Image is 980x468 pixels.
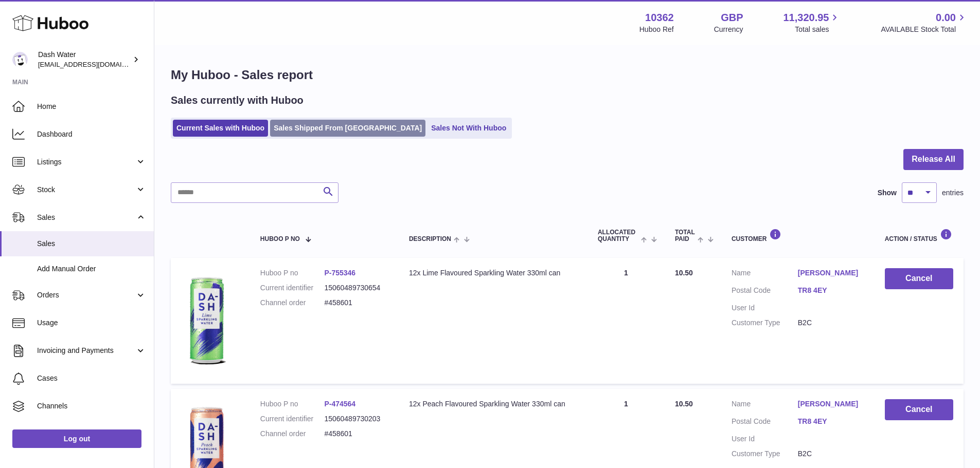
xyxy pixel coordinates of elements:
[324,283,388,293] dd: 15060489730654
[37,346,135,355] span: Invoicing and Payments
[732,303,798,313] dt: User Id
[645,11,674,25] strong: 10362
[260,414,325,424] dt: Current identifier
[260,399,325,409] dt: Huboo P no
[675,269,693,277] span: 10.50
[37,213,135,222] span: Sales
[171,67,964,83] h1: My Huboo - Sales report
[942,188,964,198] span: entries
[409,236,451,242] span: Description
[721,11,743,25] strong: GBP
[903,149,964,170] button: Release All
[260,429,325,439] dt: Channel order
[732,434,798,444] dt: User Id
[885,268,953,289] button: Cancel
[675,400,693,408] span: 10.50
[38,60,151,68] span: [EMAIL_ADDRESS][DOMAIN_NAME]
[587,258,665,384] td: 1
[798,286,864,295] a: TR8 4EY
[714,25,743,34] div: Currency
[37,290,135,300] span: Orders
[795,25,841,34] span: Total sales
[260,298,325,308] dt: Channel order
[324,400,355,408] a: P-474564
[936,11,956,25] span: 0.00
[598,229,638,242] span: ALLOCATED Quantity
[260,268,325,278] dt: Huboo P no
[639,25,674,34] div: Huboo Ref
[260,236,300,242] span: Huboo P no
[798,318,864,328] dd: B2C
[885,399,953,420] button: Cancel
[798,449,864,459] dd: B2C
[37,373,146,383] span: Cases
[732,318,798,328] dt: Customer Type
[732,268,798,280] dt: Name
[38,50,131,69] div: Dash Water
[37,318,146,328] span: Usage
[37,264,146,274] span: Add Manual Order
[409,268,577,278] div: 12x Lime Flavoured Sparkling Water 330ml can
[427,120,510,137] a: Sales Not With Huboo
[324,269,355,277] a: P-755346
[37,157,135,167] span: Listings
[181,268,233,371] img: 103621706197473.png
[12,429,141,448] a: Log out
[783,11,841,34] a: 11,320.95 Total sales
[878,188,897,198] label: Show
[173,120,268,137] a: Current Sales with Huboo
[12,52,28,67] img: internalAdmin-10362@internal.huboo.com
[732,449,798,459] dt: Customer Type
[885,229,953,242] div: Action / Status
[37,129,146,139] span: Dashboard
[324,298,388,308] dd: #458601
[270,120,425,137] a: Sales Shipped From [GEOGRAPHIC_DATA]
[732,417,798,429] dt: Postal Code
[37,401,146,411] span: Channels
[798,417,864,426] a: TR8 4EY
[37,239,146,249] span: Sales
[409,399,577,409] div: 12x Peach Flavoured Sparkling Water 330ml can
[324,414,388,424] dd: 15060489730203
[881,11,968,34] a: 0.00 AVAILABLE Stock Total
[732,286,798,298] dt: Postal Code
[37,185,135,195] span: Stock
[881,25,968,34] span: AVAILABLE Stock Total
[783,11,829,25] span: 11,320.95
[732,399,798,411] dt: Name
[324,429,388,439] dd: #458601
[732,229,864,242] div: Customer
[798,399,864,409] a: [PERSON_NAME]
[37,102,146,111] span: Home
[260,283,325,293] dt: Current identifier
[798,268,864,278] a: [PERSON_NAME]
[675,229,695,242] span: Total paid
[171,93,304,107] h2: Sales currently with Huboo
